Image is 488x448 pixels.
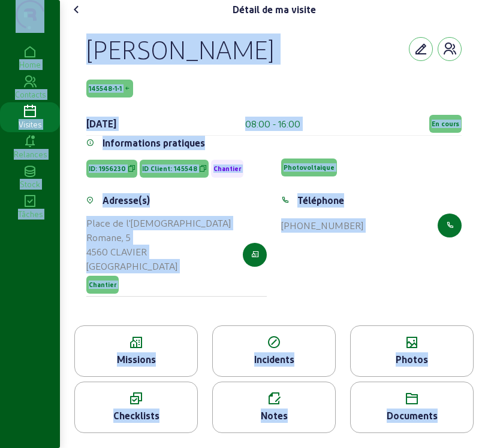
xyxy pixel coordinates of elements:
[86,33,274,65] div: [PERSON_NAME]
[89,281,116,289] span: Chantier
[142,164,197,173] span: ID Client: 145548
[213,409,335,423] div: Notes
[86,245,243,259] div: 4560 CLAVIER
[75,352,197,367] div: Missions
[86,216,243,245] div: Place de l'[DEMOGRAPHIC_DATA] Romane, 5
[281,218,363,233] div: [PHONE_NUMBER]
[213,164,241,173] span: Chantier
[86,259,243,273] div: [GEOGRAPHIC_DATA]
[351,409,473,423] div: Documents
[284,163,335,172] span: Photovoltaique
[245,117,300,131] div: 08:00 - 16:00
[297,193,344,208] div: Téléphone
[351,352,473,367] div: Photos
[86,117,116,131] div: [DATE]
[75,409,197,423] div: Checklists
[89,164,126,173] span: ID: 1956230
[233,2,316,17] div: Détail de ma visite
[432,120,459,128] span: En cours
[103,136,205,150] div: Informations pratiques
[103,193,150,208] div: Adresse(s)
[213,352,335,367] div: Incidents
[89,84,122,93] span: 145548-1-1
